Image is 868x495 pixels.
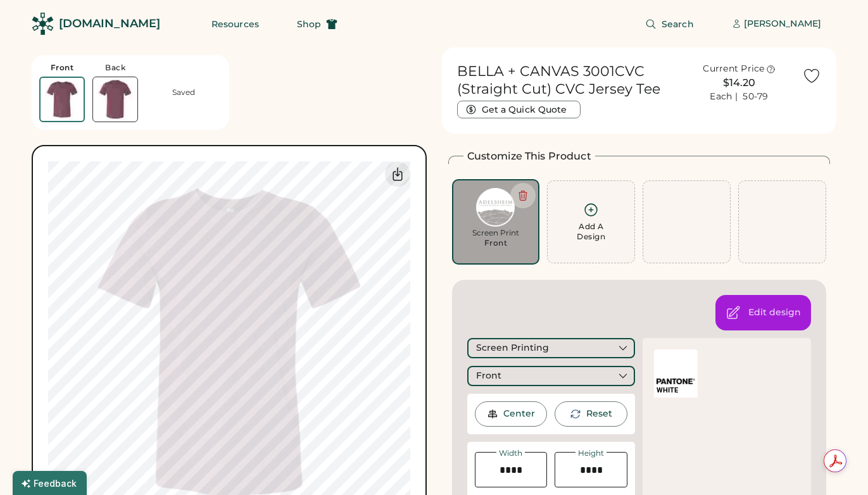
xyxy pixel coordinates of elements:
button: Shop [282,11,353,37]
span: Shop [297,20,321,28]
iframe: Front Chat [808,438,862,492]
h2: Customize This Product [467,149,591,164]
div: This will reset the rotation of the selected element to 0°. [586,408,612,420]
img: Center Image Icon [487,408,498,420]
div: Current Price [703,63,764,75]
img: Rendered Logo - Screens [32,13,54,35]
div: WHITE [657,385,695,395]
div: Screen Printing [476,342,549,354]
button: Resources [196,11,274,37]
div: Each | 50-79 [710,91,768,103]
div: Width [496,449,525,457]
div: Center [503,408,535,420]
span: Search [662,20,694,28]
button: Search [630,11,709,37]
button: Delete this decoration. [510,183,536,208]
img: BELLA + CANVAS 3001CVC Heather Maroon Back Thumbnail [93,77,137,122]
img: BELLA + CANVAS 3001CVC Heather Maroon Front Thumbnail [41,78,84,121]
div: Add A Design [577,222,605,242]
div: Height [576,449,607,457]
div: Back [105,63,125,73]
img: AV Mountains White.png [461,188,531,227]
div: $14.20 [684,75,795,91]
div: [PERSON_NAME] [744,18,821,30]
img: Pantone Logo [657,379,695,384]
div: Screen Print [461,228,531,238]
div: Front [476,370,501,382]
div: Front [51,63,74,73]
div: [DOMAIN_NAME] [59,16,160,32]
div: Open the design editor to change colors, background, and decoration method. [748,306,801,319]
div: Front [484,238,508,248]
div: Download Front Mockup [385,161,410,187]
button: Get a Quick Quote [457,101,581,118]
h1: BELLA + CANVAS 3001CVC (Straight Cut) CVC Jersey Tee [457,63,677,98]
div: Saved [172,87,195,97]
